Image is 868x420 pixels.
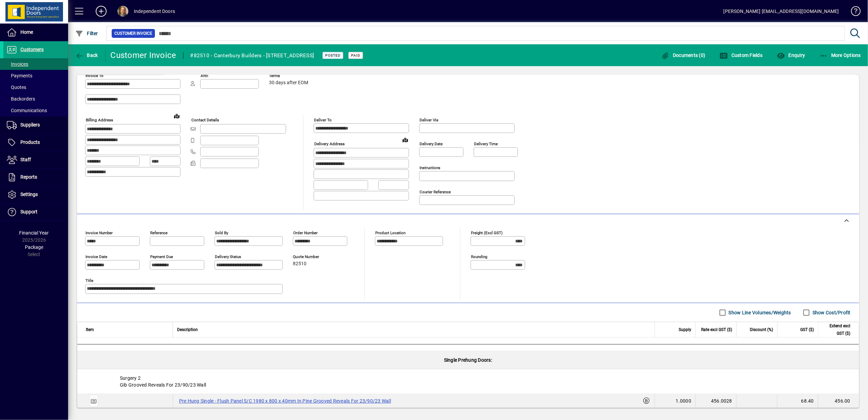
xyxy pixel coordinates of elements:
[820,52,861,58] span: More Options
[7,73,32,78] span: Payments
[74,49,100,61] button: Back
[314,118,332,122] mat-label: Deliver To
[20,209,37,214] span: Support
[7,61,28,67] span: Invoices
[471,230,503,235] mat-label: Freight (excl GST)
[215,230,228,235] mat-label: Sold by
[177,326,198,333] span: Description
[3,81,68,93] a: Quotes
[7,96,35,102] span: Backorders
[777,394,818,408] td: 68.40
[3,169,68,186] a: Reports
[7,85,26,90] span: Quotes
[74,27,100,40] button: Filter
[420,190,451,194] mat-label: Courier Reference
[20,122,40,127] span: Suppliers
[800,326,814,333] span: GST ($)
[293,255,334,259] span: Quote number
[20,139,40,145] span: Products
[75,31,98,36] span: Filter
[190,50,314,61] div: #82510 - Canterbury Builders - [STREET_ADDRESS]
[727,309,791,316] label: Show Line Volumes/Weights
[471,254,487,259] mat-label: Rounding
[85,230,113,235] mat-label: Invoice number
[720,52,763,58] span: Custom Fields
[3,151,68,168] a: Staff
[20,29,33,35] span: Home
[85,254,107,259] mat-label: Invoice date
[750,326,773,333] span: Discount (%)
[3,93,68,105] a: Backorders
[7,108,47,113] span: Communications
[775,49,807,61] button: Enquiry
[375,230,406,235] mat-label: Product location
[325,53,341,58] span: Posted
[20,157,31,162] span: Staff
[112,5,134,17] button: Profile
[660,49,707,61] button: Documents (0)
[215,254,241,259] mat-label: Delivery status
[3,134,68,151] a: Products
[19,230,49,236] span: Financial Year
[351,53,360,58] span: Paid
[700,397,732,404] div: 456.0028
[701,326,732,333] span: Rate excl GST ($)
[3,186,68,203] a: Settings
[20,174,37,180] span: Reports
[822,322,850,337] span: Extend excl GST ($)
[20,47,44,52] span: Customers
[420,165,440,170] mat-label: Instructions
[77,369,859,394] div: Surgery 2 Gib Grooved Reveals For 23/90/23 Wall
[718,49,764,61] button: Custom Fields
[777,52,805,58] span: Enquiry
[114,30,152,37] span: Customer Invoice
[3,70,68,81] a: Payments
[293,230,318,235] mat-label: Order number
[293,261,306,267] span: 82510
[818,394,859,408] td: 456.00
[3,117,68,134] a: Suppliers
[86,326,94,333] span: Item
[3,58,68,70] a: Invoices
[269,80,308,86] span: 30 days after EOM
[661,52,706,58] span: Documents (0)
[818,49,863,61] button: More Options
[85,278,93,283] mat-label: Title
[724,6,839,17] div: [PERSON_NAME] [EMAIL_ADDRESS][DOMAIN_NAME]
[150,230,168,235] mat-label: Reference
[420,141,443,146] mat-label: Delivery date
[846,1,859,24] a: Knowledge Base
[134,6,175,17] div: Independent Doors
[111,50,176,61] div: Customer Invoice
[25,244,43,250] span: Package
[676,397,692,404] span: 1.0000
[3,24,68,41] a: Home
[75,52,98,58] span: Back
[420,118,438,122] mat-label: Deliver via
[269,74,310,78] span: Terms
[3,105,68,116] a: Communications
[177,397,393,405] label: Pre Hung Single - Flush Panel S/C 1980 x 800 x 40mm In Pine Grooved Reveals For 23/90/23 Wall
[171,110,182,121] a: View on map
[474,141,498,146] mat-label: Delivery time
[20,192,38,197] span: Settings
[150,254,173,259] mat-label: Payment due
[679,326,691,333] span: Supply
[3,204,68,221] a: Support
[77,351,859,369] div: Single Prehung Doors:
[811,309,851,316] label: Show Cost/Profit
[400,134,411,145] a: View on map
[85,73,104,78] mat-label: Invoice To
[68,49,106,61] app-page-header-button: Back
[201,73,208,78] mat-label: Attn
[90,5,112,17] button: Add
